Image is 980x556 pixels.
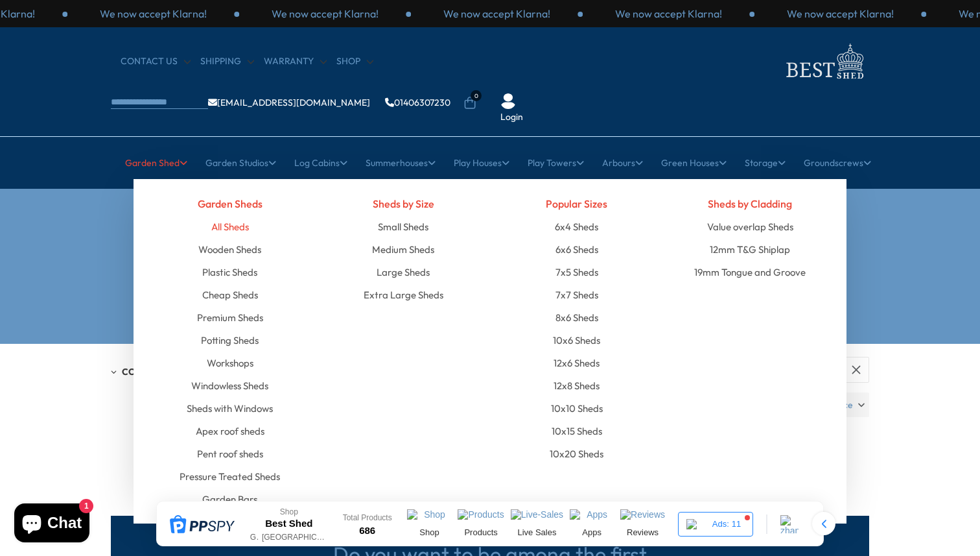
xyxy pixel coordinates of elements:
a: Log Cabins [294,147,347,179]
p: We now accept Klarna! [272,6,379,21]
img: User Icon [500,93,516,109]
a: Workshops [207,352,253,374]
a: Storage [745,147,786,179]
a: 10x6 Sheds [553,329,600,352]
a: 8x6 Sheds [555,306,598,329]
div: 1 / 3 [67,6,239,21]
span: Collection [122,366,180,378]
a: Summerhouses [366,147,436,179]
a: 12x6 Sheds [554,352,600,374]
a: 12x8 Sheds [554,374,600,397]
h4: Sheds by Cladding [673,192,828,215]
a: Play Houses [454,147,509,179]
a: 12mm T&G Shiplap [710,238,790,261]
a: Garden Bars [202,488,257,511]
a: Medium Sheds [372,238,434,261]
div: 2 / 3 [754,6,926,21]
a: 19mm Tongue and Groove [694,261,806,284]
a: Wooden Sheds [198,238,261,261]
a: 01406307230 [385,98,450,107]
a: Arbours [602,147,643,179]
p: We now accept Klarna! [615,6,722,21]
a: Pressure Treated Sheds [180,465,280,488]
img: logo [778,40,869,82]
a: Play Towers [528,147,584,179]
p: We now accept Klarna! [443,6,550,21]
a: 7x7 Sheds [555,284,598,306]
span: 0 [471,90,482,101]
p: We now accept Klarna! [787,6,894,21]
a: 10x10 Sheds [551,397,603,420]
a: 0 [463,97,476,110]
a: Value overlap Sheds [707,215,793,238]
a: Cheap Sheds [202,284,258,306]
a: Shop [336,55,373,68]
div: 1 / 3 [583,6,754,21]
h4: Popular Sizes [500,192,654,215]
inbox-online-store-chat: Shopify online store chat [10,503,93,546]
a: Apex roof sheds [196,420,264,442]
a: Login [500,111,523,124]
div: 2 / 3 [239,6,411,21]
a: Warranty [264,55,327,68]
a: Green Houses [661,147,727,179]
a: Groundscrews [804,147,871,179]
a: Premium Sheds [197,306,263,329]
a: 6x4 Sheds [555,215,598,238]
p: We now accept Klarna! [100,6,207,21]
a: Potting Sheds [201,329,259,352]
a: Windowless Sheds [191,374,268,397]
a: Extra Large Sheds [364,284,443,306]
a: 6x6 Sheds [555,238,598,261]
a: Sheds with Windows [187,397,273,420]
a: 7x5 Sheds [555,261,598,284]
a: Garden Shed [125,147,187,179]
h4: Sheds by Size [327,192,481,215]
a: [EMAIL_ADDRESS][DOMAIN_NAME] [208,98,370,107]
a: CONTACT US [121,55,191,68]
a: Garden Studios [205,147,276,179]
a: All Sheds [211,215,249,238]
a: Small Sheds [378,215,428,238]
a: Pent roof sheds [197,442,263,465]
a: Large Sheds [377,261,430,284]
a: Plastic Sheds [202,261,257,284]
div: 3 / 3 [411,6,583,21]
a: 10x20 Sheds [550,442,603,465]
h4: Garden Sheds [153,192,307,215]
a: Shipping [200,55,254,68]
a: 10x15 Sheds [552,420,602,442]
